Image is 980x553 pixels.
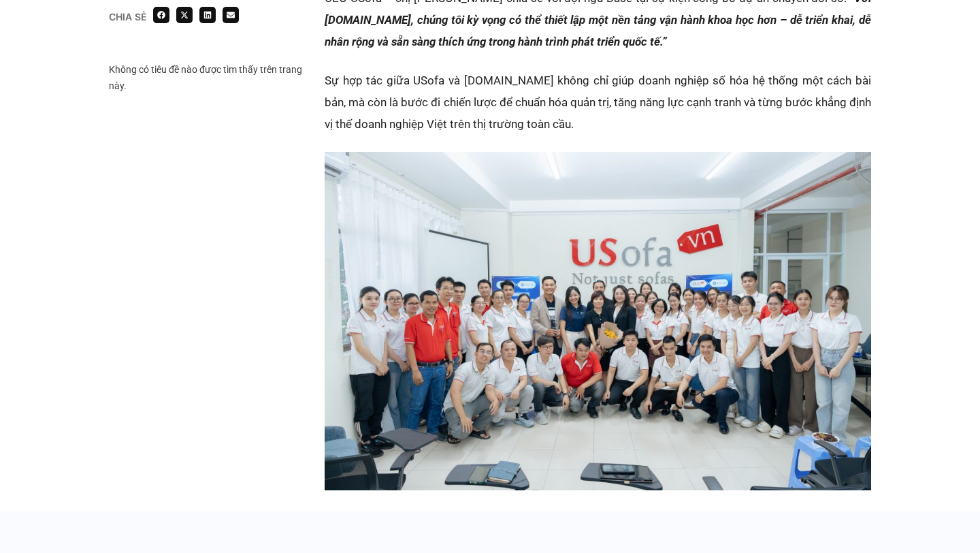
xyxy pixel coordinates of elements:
div: Share on x-twitter [176,7,193,23]
div: Không có tiêu đề nào được tìm thấy trên trang này. [109,61,311,94]
div: Share on facebook [153,7,169,23]
div: Share on email [223,7,239,23]
div: Chia sẻ [109,12,146,22]
div: Share on linkedin [199,7,216,23]
p: Sự hợp tác giữa USofa và [DOMAIN_NAME] không chỉ giúp doanh nghiệp số hóa hệ thống một cách bài b... [325,69,871,135]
